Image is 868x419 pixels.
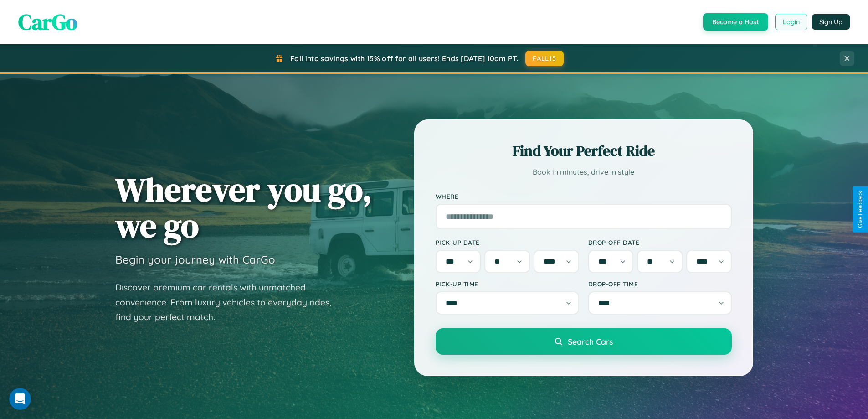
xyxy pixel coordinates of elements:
p: Book in minutes, drive in style [436,166,732,179]
label: Where [436,192,732,200]
label: Pick-up Time [436,280,579,288]
button: FALL15 [525,51,564,66]
h2: Find Your Perfect Ride [436,141,732,161]
button: Search Cars [436,328,732,355]
button: Become a Host [703,13,768,31]
iframe: Intercom live chat [9,388,31,410]
div: Give Feedback [857,191,863,228]
button: Sign Up [812,14,850,30]
span: Fall into savings with 15% off for all users! Ends [DATE] 10am PT. [290,54,519,63]
h3: Begin your journey with CarGo [115,253,275,266]
span: Search Cars [568,336,613,347]
button: Login [775,14,807,30]
h1: Wherever you go, we go [115,171,372,243]
label: Pick-up Date [436,238,579,246]
label: Drop-off Date [588,238,732,246]
p: Discover premium car rentals with unmatched convenience. From luxury vehicles to everyday rides, ... [115,280,343,325]
label: Drop-off Time [588,280,732,288]
span: CarGo [18,7,77,37]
